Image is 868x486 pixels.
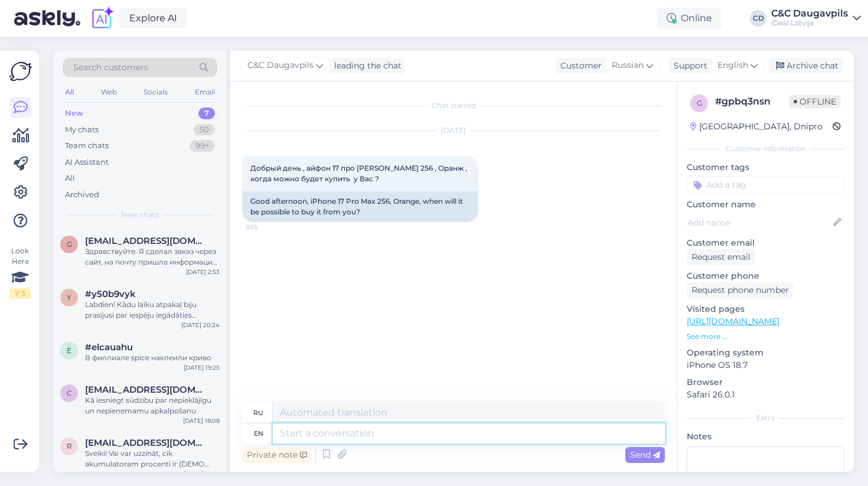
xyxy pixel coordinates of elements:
[242,447,312,463] div: Private note
[717,59,748,72] span: English
[9,246,31,299] div: Look Here
[771,9,861,28] a: C&C DaugavpilsiDeal Latvija
[183,416,220,425] div: [DATE] 18:08
[687,316,779,327] a: [URL][DOMAIN_NAME]
[769,58,843,74] div: Archive chat
[242,191,478,222] div: Good afternoon, iPhone 17 Pro Max 256, Orange, when will it be possible to buy it from you?
[687,176,844,194] input: Add a tag
[67,346,71,355] span: e
[67,240,72,249] span: g
[630,449,660,460] span: Send
[612,59,644,72] span: Russian
[771,9,848,18] div: C&C Daugavpils
[329,60,402,72] div: leading the chat
[85,448,220,469] div: Sveiki! Vai var uzzināt, cik akumulatoram procenti ir (DEMO iPhone 15 Pro 128GB Blue Titanium DEMO)?
[669,60,707,72] div: Support
[687,270,844,282] p: Customer phone
[67,442,72,451] span: r
[687,216,831,229] input: Add name
[65,124,99,136] div: My chats
[85,289,136,299] span: #y50b9vyk
[246,223,290,231] span: 8:25
[184,363,220,372] div: [DATE] 19:25
[715,94,789,109] div: # gpbq3nsn
[85,299,220,321] div: Labdien! Kādu laiku atpakaļ biju prasījusi par iespēju iegādāties Iphone17pro ar pirmo iemaksu un...
[253,403,263,423] div: ru
[9,60,32,83] img: Askly Logo
[190,140,215,152] div: 99+
[141,84,170,100] div: Socials
[85,236,208,246] span: goodcat.hyperx@gmail.com
[85,342,133,353] span: #elcauahu
[687,143,844,154] div: Customer information
[85,395,220,416] div: Kā iesniegt sūdzību par nepieklājīgu un nepieņemamu apkalpošanu
[687,237,844,249] p: Customer email
[687,303,844,315] p: Visited pages
[181,321,220,330] div: [DATE] 20:24
[687,331,844,342] p: See more ...
[192,84,217,100] div: Email
[771,18,848,28] div: iDeal Latvija
[687,389,844,401] p: Safari 26.0.1
[687,282,794,298] div: Request phone number
[186,268,220,276] div: [DATE] 2:53
[85,438,208,448] span: ricardskizlo@gmail.com
[242,100,665,111] div: Chat started
[65,189,99,201] div: Archived
[254,423,263,443] div: en
[247,59,314,72] span: C&C Daugavpils
[250,164,469,183] span: Добрый день , айфон 17 про [PERSON_NAME] 256 , Оранж , когда можно будет купить у Вас ?
[690,120,823,133] div: [GEOGRAPHIC_DATA], Dnipro
[85,246,220,268] div: Здравствуйте. Я сделал заказ через сайт, на почту пришла информация в стиле «мы приняли Ваш заказ...
[184,469,220,478] div: [DATE] 16:22
[90,6,115,31] img: explore-ai
[85,353,220,363] div: В филлиале spice наклеили криво
[687,413,844,423] div: Extra
[556,60,602,72] div: Customer
[65,107,83,119] div: New
[67,293,71,302] span: y
[65,140,109,152] div: Team chats
[67,389,72,397] span: c
[657,8,722,29] div: Online
[119,8,187,28] a: Explore AI
[789,95,841,108] span: Offline
[687,430,844,443] p: Notes
[687,376,844,389] p: Browser
[697,99,702,107] span: g
[242,125,665,136] div: [DATE]
[687,249,755,265] div: Request email
[198,107,215,119] div: 7
[99,84,119,100] div: Web
[687,359,844,371] p: iPhone OS 18.7
[9,288,31,299] div: 1 / 3
[65,172,75,184] div: All
[73,61,148,74] span: Search customers
[687,198,844,211] p: Customer name
[194,124,215,136] div: 50
[65,156,109,168] div: AI Assistant
[121,210,159,220] span: New chats
[687,161,844,174] p: Customer tags
[750,10,766,27] div: CD
[85,384,208,395] span: cipsuks@gmail.com
[687,347,844,359] p: Operating system
[63,84,76,100] div: All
